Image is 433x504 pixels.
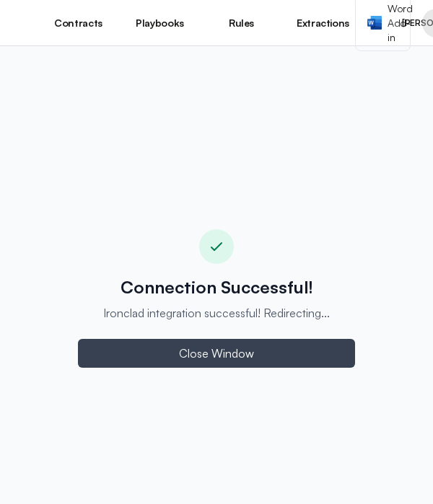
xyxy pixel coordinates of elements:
[367,16,382,30] img: word
[291,11,355,35] a: Extractions
[78,304,355,322] p: Ironclad integration successful! Redirecting...
[46,11,110,35] a: Contracts
[209,11,274,35] a: Rules
[388,1,413,45] span: Word Add-in
[78,339,355,368] button: Close Window
[128,11,192,35] a: Playbooks
[78,275,355,299] h2: Connection Successful!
